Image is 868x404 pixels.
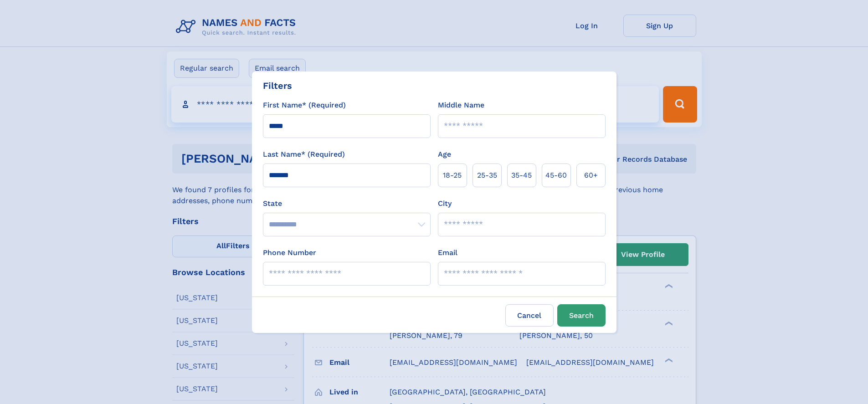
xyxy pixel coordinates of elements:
span: 60+ [584,170,598,181]
label: Age [438,149,451,160]
span: 25‑35 [477,170,497,181]
span: 18‑25 [443,170,462,181]
label: City [438,198,452,209]
label: Last Name* (Required) [263,149,345,160]
div: Filters [263,79,292,92]
label: Email [438,247,457,258]
label: Middle Name [438,100,484,111]
label: Cancel [505,304,554,327]
button: Search [557,304,606,327]
span: 35‑45 [511,170,532,181]
label: Phone Number [263,247,316,258]
label: State [263,198,431,209]
span: 45‑60 [545,170,567,181]
label: First Name* (Required) [263,100,346,111]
